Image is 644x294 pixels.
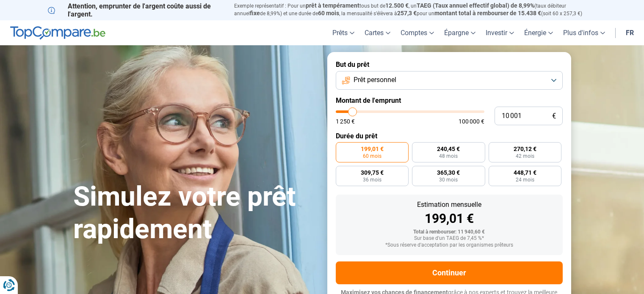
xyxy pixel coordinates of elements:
[363,154,381,159] span: 60 mois
[10,26,105,40] img: TopCompare
[439,154,458,159] span: 48 mois
[343,229,556,235] div: Total à rembourser: 11 940,60 €
[434,10,541,16] span: montant total à rembourser de 15.438 €
[459,118,484,124] span: 100 000 €
[343,212,556,225] div: 199,01 €
[336,96,563,104] label: Montant de l'emprunt
[516,154,534,159] span: 42 mois
[336,261,563,284] button: Continuer
[343,242,556,248] div: *Sous réserve d'acceptation par les organismes prêteurs
[516,177,534,182] span: 24 mois
[343,201,556,208] div: Estimation mensuelle
[439,177,458,182] span: 30 mois
[306,2,359,9] span: prêt à tempérament
[621,20,639,45] a: fr
[250,10,260,16] span: fixe
[481,20,519,45] a: Investir
[361,170,384,176] span: 309,75 €
[327,20,359,45] a: Prêts
[514,146,536,152] span: 270,12 €
[363,177,381,182] span: 36 mois
[354,75,396,85] span: Prêt personnel
[397,10,417,16] span: 257,3 €
[336,132,563,140] label: Durée du prêt
[558,20,610,45] a: Plus d'infos
[359,20,395,45] a: Cartes
[73,181,317,246] h1: Simulez votre prêt rapidement
[336,60,563,69] label: But du prêt
[385,2,409,9] span: 12.500 €
[336,118,355,124] span: 1 250 €
[519,20,558,45] a: Énergie
[514,170,536,176] span: 448,71 €
[395,20,439,45] a: Comptes
[552,113,556,120] span: €
[437,146,460,152] span: 240,45 €
[343,236,556,242] div: Sur base d'un TAEG de 7,45 %*
[439,20,481,45] a: Épargne
[318,10,339,16] span: 60 mois
[48,2,224,18] p: Attention, emprunter de l'argent coûte aussi de l'argent.
[361,146,384,152] span: 199,01 €
[417,2,534,9] span: TAEG (Taux annuel effectif global) de 8,99%
[437,170,460,176] span: 365,30 €
[336,71,563,90] button: Prêt personnel
[234,2,597,17] p: Exemple représentatif : Pour un tous but de , un (taux débiteur annuel de 8,99%) et une durée de ...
